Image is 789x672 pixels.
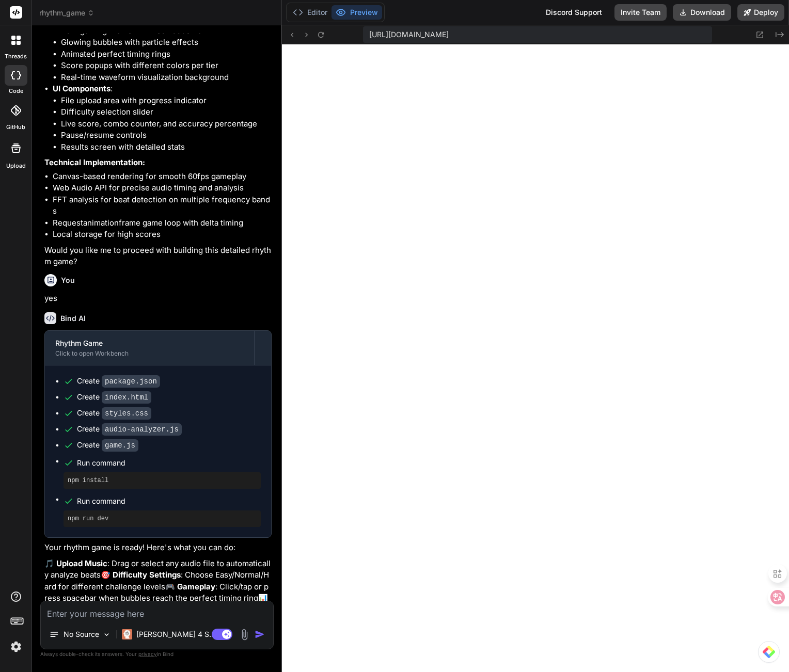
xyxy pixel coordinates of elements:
code: game.js [102,439,138,452]
span: Run command [77,496,261,506]
li: Results screen with detailed stats [61,141,272,153]
strong: 🎯 Difficulty Settings [101,570,181,580]
li: Canvas-based rendering for smooth 60fps gameplay [53,171,272,183]
label: threads [5,52,27,61]
p: : [53,83,272,95]
code: package.json [102,375,160,388]
li: Pause/resume controls [61,130,272,141]
button: Preview [332,5,382,20]
p: yes [44,293,272,305]
p: Always double-check its answers. Your in Bind [40,649,274,659]
div: Create [77,440,138,451]
h6: You [61,275,75,285]
li: File upload area with progress indicator [61,95,272,107]
strong: Technical Implementation: [44,157,145,167]
p: : Drag or select any audio file to automatically analyze beats : Choose Easy/Normal/Hard for diff... [44,558,272,628]
button: Deploy [737,4,784,21]
iframe: Preview [282,44,789,672]
button: Download [673,4,731,21]
li: Difficulty selection slider [61,106,272,118]
strong: 🎮 Gameplay [165,582,215,591]
label: Upload [6,162,26,170]
strong: 🎵 Upload Music [44,558,107,568]
li: Live score, combo counter, and accuracy percentage [61,118,272,130]
h6: Bind AI [60,313,86,324]
button: Rhythm GameClick to open Workbench [45,331,254,365]
div: Create [77,424,182,435]
span: [URL][DOMAIN_NAME] [369,29,449,40]
div: Create [77,392,151,403]
img: attachment [239,629,250,641]
pre: npm run dev [68,515,257,523]
p: Your rhythm game is ready! Here's what you can do: [44,542,272,554]
li: Glowing bubbles with particle effects [61,37,272,49]
li: Animated perfect timing rings [61,49,272,60]
img: Claude 4 Sonnet [122,629,132,639]
span: rhythm_game [39,8,94,18]
div: Discord Support [540,4,608,21]
button: Editor [289,5,332,20]
li: Real-time waveform visualization background [61,72,272,84]
div: Rhythm Game [55,338,244,348]
button: Invite Team [614,4,667,21]
span: privacy [138,651,157,657]
code: audio-analyzer.js [102,423,182,436]
p: Would you like me to proceed with building this detailed rhythm game? [44,245,272,268]
div: Create [77,408,151,419]
strong: UI Components [53,84,111,93]
div: Click to open Workbench [55,349,244,358]
li: FFT analysis for beat detection on multiple frequency bands [53,194,272,217]
code: index.html [102,391,151,404]
div: Create [77,376,160,387]
pre: npm install [68,476,257,485]
li: Local storage for high scores [53,229,272,241]
img: icon [255,629,265,639]
label: code [9,87,23,95]
li: Web Audio API for precise audio timing and analysis [53,182,272,194]
code: styles.css [102,407,151,420]
img: Pick Models [102,630,111,639]
img: settings [7,638,25,655]
li: Score popups with different colors per tier [61,60,272,72]
p: [PERSON_NAME] 4 S.. [136,629,213,639]
span: Run command [77,458,261,468]
label: GitHub [6,123,25,132]
li: Requestanimationframe game loop with delta timing [53,217,272,229]
p: No Source [64,629,99,639]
